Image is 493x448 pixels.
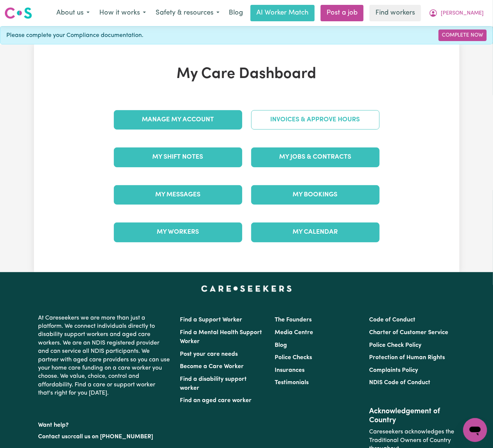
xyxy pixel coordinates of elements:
[94,5,151,21] button: How it works
[114,185,242,205] a: My Messages
[463,418,487,442] iframe: Button to launch messaging window
[180,317,243,323] a: Find a Support Worker
[321,5,363,21] a: Post a job
[114,147,242,167] a: My Shift Notes
[369,5,421,21] a: Find workers
[180,364,244,370] a: Become a Care Worker
[114,223,242,242] a: My Workers
[251,185,380,205] a: My Bookings
[109,65,384,83] h1: My Care Dashboard
[38,434,68,440] a: Contact us
[52,5,94,21] button: About us
[224,5,247,21] a: Blog
[180,351,238,357] a: Post your care needs
[4,6,32,20] img: Careseekers logo
[151,5,224,21] button: Safety & resources
[4,4,32,22] a: Careseekers logo
[6,31,143,40] span: Please complete your Compliance documentation.
[114,110,242,130] a: Manage My Account
[369,330,448,336] a: Charter of Customer Service
[251,223,380,242] a: My Calendar
[275,367,305,373] a: Insurances
[275,342,287,348] a: Blog
[251,110,380,130] a: Invoices & Approve Hours
[369,380,430,386] a: NDIS Code of Conduct
[369,342,421,348] a: Police Check Policy
[38,311,171,401] p: At Careseekers we are more than just a platform. We connect individuals directly to disability su...
[441,9,484,18] span: [PERSON_NAME]
[369,367,418,373] a: Complaints Policy
[424,5,489,21] button: My Account
[251,147,380,167] a: My Jobs & Contracts
[275,380,309,386] a: Testimonials
[369,317,415,323] a: Code of Conduct
[180,330,262,345] a: Find a Mental Health Support Worker
[38,430,171,444] p: or
[369,355,445,361] a: Protection of Human Rights
[38,418,171,429] p: Want help?
[275,355,312,361] a: Police Checks
[201,286,292,292] a: Careseekers home page
[74,434,153,440] a: call us on [PHONE_NUMBER]
[439,29,487,41] a: Complete Now
[180,398,252,404] a: Find an aged care worker
[275,317,312,323] a: The Founders
[180,376,247,391] a: Find a disability support worker
[369,407,455,425] h2: Acknowledgement of Country
[250,5,315,21] a: AI Worker Match
[275,330,313,336] a: Media Centre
